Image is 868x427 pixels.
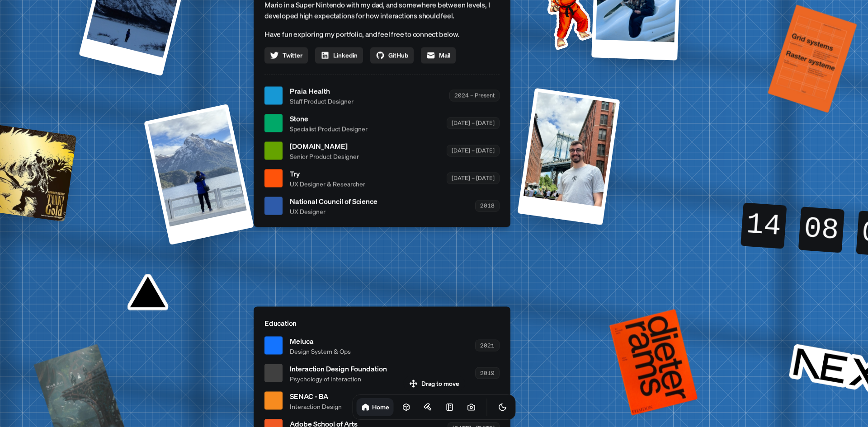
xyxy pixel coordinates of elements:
[264,317,500,328] p: Education
[447,117,500,129] div: [DATE] – [DATE]
[290,374,387,383] span: Psychology of Interaction
[290,335,351,346] span: Meiuca
[290,151,359,161] span: Senior Product Designer
[290,179,365,188] span: UX Designer & Researcher
[475,367,500,379] div: 2019
[315,47,363,63] a: Linkedin
[421,47,456,63] a: Mail
[357,398,394,416] a: Home
[475,200,500,211] div: 2018
[372,403,389,411] h1: Home
[333,51,358,60] span: Linkedin
[290,390,342,401] span: SENAC - BA
[290,124,368,133] span: Specialist Product Designer
[290,401,342,411] span: Interaction Design
[290,113,368,124] span: Stone
[264,28,500,40] p: Have fun exploring my portfolio, and feel free to connect below.
[447,145,500,156] div: [DATE] – [DATE]
[264,47,308,63] a: Twitter
[290,196,377,206] span: National Council of Science
[388,51,408,60] span: GitHub
[290,141,359,151] span: [DOMAIN_NAME]
[494,398,512,416] button: Toggle Theme
[290,85,354,96] span: Praia Health
[439,51,450,60] span: Mail
[290,96,354,106] span: Staff Product Designer
[283,51,302,60] span: Twitter
[449,90,500,101] div: 2024 – Present
[290,206,377,216] span: UX Designer
[475,340,500,351] div: 2021
[370,47,414,63] a: GitHub
[447,173,500,184] div: [DATE] – [DATE]
[290,168,365,179] span: Try
[290,346,351,356] span: Design System & Ops
[290,363,387,374] span: Interaction Design Foundation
